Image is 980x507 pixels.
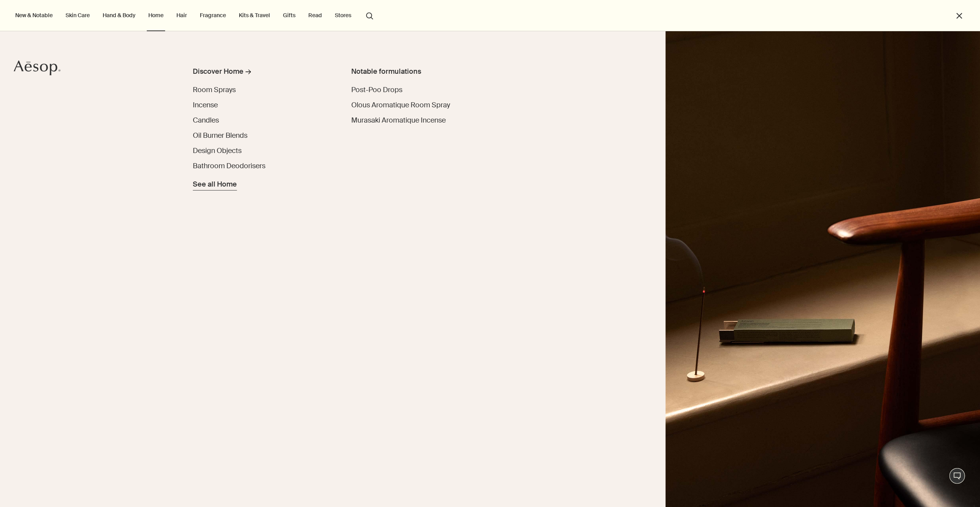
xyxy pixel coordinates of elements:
[175,10,189,20] a: Hair
[281,10,297,20] a: Gifts
[193,66,322,80] a: Discover Home
[237,10,272,20] a: Kits & Travel
[351,116,446,125] span: Murasaki Aromatique Incense
[193,85,236,95] a: Room Sprays
[14,60,60,76] svg: Aesop
[351,100,450,110] a: Olous Aromatique Room Spray
[193,130,247,141] a: Oil Burner Blends
[193,116,219,125] span: Candles
[307,10,324,20] a: Read
[351,66,509,77] div: Notable formulations
[193,161,265,171] a: Bathroom Deodorisers
[193,85,236,94] span: Room Sprays
[101,10,137,20] a: Hand & Body
[351,85,402,94] span: Post-Poo Drops
[147,10,165,20] a: Home
[193,100,218,110] span: Incense
[198,10,228,20] a: Fragrance
[351,85,402,95] a: Post-Poo Drops
[193,176,237,190] a: See all Home
[193,161,265,171] span: Bathroom Deodorisers
[351,115,446,126] a: Murasaki Aromatique Incense
[64,10,91,20] a: Skin Care
[193,115,219,126] a: Candles
[949,468,965,484] button: Live-Support Chat
[193,131,247,140] span: Oil Burner Blends
[193,66,244,77] div: Discover Home
[665,31,980,507] img: Warmly lit room containing lamp and mid-century furniture.
[333,10,353,20] button: Stores
[193,100,218,110] a: Incense
[14,10,54,20] button: New & Notable
[363,8,377,23] button: Open search
[14,60,60,78] a: Aesop
[193,146,242,156] a: Design Objects
[193,179,237,190] span: See all Home
[193,146,242,155] span: Design Objects
[955,11,964,20] button: Close the Menu
[351,100,450,110] span: Olous Aromatique Room Spray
